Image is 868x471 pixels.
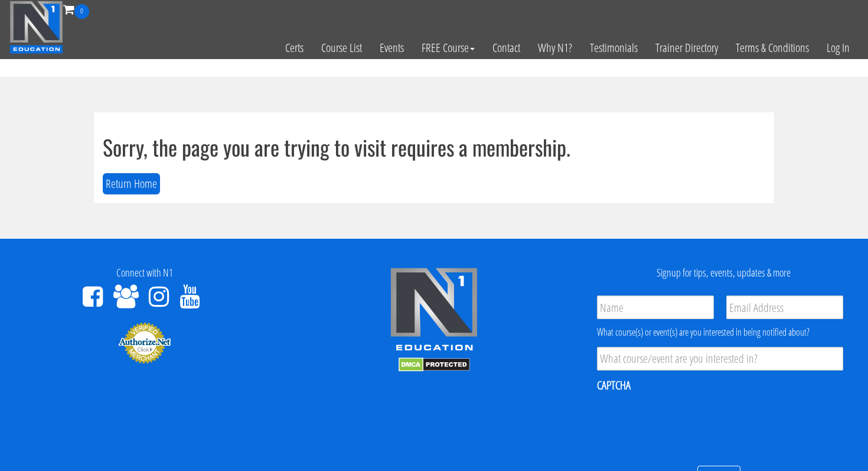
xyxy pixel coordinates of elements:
a: Events [371,19,413,77]
label: CAPTCHA [597,378,631,393]
input: Name [597,295,714,319]
img: DMCA.com Protection Status [399,358,470,372]
img: Authorize.Net Merchant - Click to Verify [118,321,171,364]
a: Log In [818,19,859,77]
a: Certs [276,19,312,77]
h1: Sorry, the page you are trying to visit requires a membership. [103,135,765,159]
span: 0 [74,4,89,19]
a: Trainer Directory [647,19,727,77]
a: Testimonials [581,19,647,77]
img: n1-education [9,1,63,54]
a: Course List [312,19,371,77]
a: Why N1? [529,19,581,77]
div: What course(s) or event(s) are you interested in being notified about? [597,325,843,339]
a: 0 [63,1,89,17]
iframe: reCAPTCHA [597,401,776,447]
input: What course/event are you interested in? [597,347,843,371]
input: Email Address [726,295,843,319]
button: Return Home [103,173,160,195]
img: n1-edu-logo [390,267,478,355]
a: FREE Course [413,19,484,77]
a: Terms & Conditions [727,19,818,77]
h4: Connect with N1 [9,267,280,279]
h4: Signup for tips, events, updates & more [588,267,859,279]
a: Contact [484,19,529,77]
